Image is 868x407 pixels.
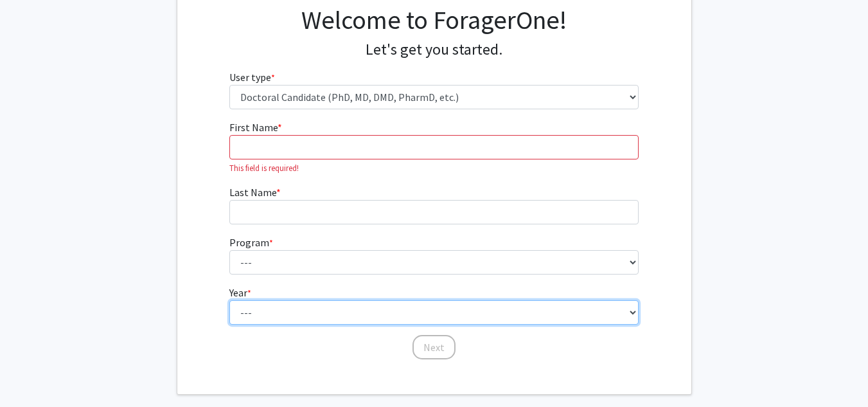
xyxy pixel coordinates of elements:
label: Year [229,285,251,300]
span: Last Name [229,186,276,199]
p: This field is required! [229,162,639,174]
label: User type [229,69,275,85]
h1: Welcome to ForagerOne! [229,5,639,35]
button: Next [412,335,456,359]
span: First Name [229,121,278,134]
iframe: Chat [10,349,55,397]
label: Program [229,235,273,250]
h4: Let's get you started. [229,41,639,59]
